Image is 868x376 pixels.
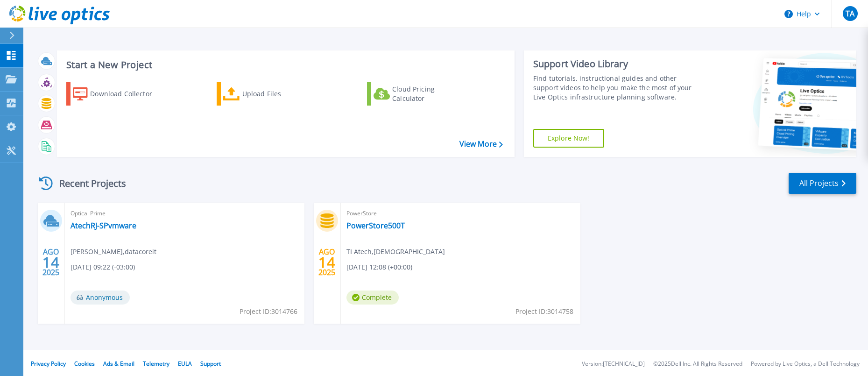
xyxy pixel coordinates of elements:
[318,258,335,266] span: 14
[751,361,860,367] li: Powered by Live Optics, a Dell Technology
[533,58,702,70] div: Support Video Library
[533,74,702,102] div: Find tutorials, instructional guides and other support videos to help you make the most of your L...
[90,85,165,103] div: Download Collector
[74,360,95,368] a: Cookies
[533,129,604,148] a: Explore Now!
[346,247,445,257] span: TI Atech , [DEMOGRAPHIC_DATA]
[178,360,192,368] a: EULA
[103,360,134,368] a: Ads & Email
[242,85,317,103] div: Upload Files
[367,82,471,106] a: Cloud Pricing Calculator
[392,85,467,103] div: Cloud Pricing Calculator
[36,172,139,195] div: Recent Projects
[66,60,502,70] h3: Start a New Project
[346,262,412,272] span: [DATE] 12:08 (+00:00)
[318,245,336,279] div: AGO 2025
[459,140,503,149] a: View More
[42,258,59,266] span: 14
[217,82,321,106] a: Upload Files
[346,221,405,230] a: PowerStore500T
[71,262,135,272] span: [DATE] 09:22 (-03:00)
[346,208,575,219] span: PowerStore
[71,208,299,219] span: Optical Prime
[653,361,742,367] li: © 2025 Dell Inc. All Rights Reserved
[846,10,854,17] span: TA
[515,306,573,317] span: Project ID: 3014758
[200,360,221,368] a: Support
[789,173,856,194] a: All Projects
[71,291,130,305] span: Anonymous
[240,306,297,317] span: Project ID: 3014766
[42,245,60,279] div: AGO 2025
[31,360,66,368] a: Privacy Policy
[582,361,645,367] li: Version: [TECHNICAL_ID]
[71,221,136,230] a: AtechRJ-SPvmware
[143,360,169,368] a: Telemetry
[71,247,156,257] span: [PERSON_NAME] , datacoreit
[346,291,399,305] span: Complete
[66,82,170,106] a: Download Collector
